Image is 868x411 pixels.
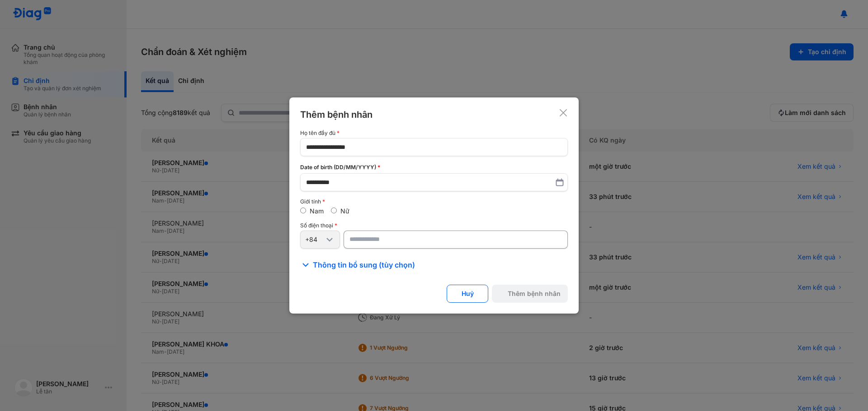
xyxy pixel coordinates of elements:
[300,199,568,205] div: Giới tính
[492,285,568,303] button: Thêm bệnh nhân
[300,108,373,121] div: Thêm bệnh nhân
[313,259,415,270] span: Thông tin bổ sung (tùy chọn)
[300,222,568,229] div: Số điện thoại
[310,207,324,215] label: Nam
[300,163,568,171] div: Date of birth (DD/MM/YYYY)
[300,130,568,136] div: Họ tên đầy đủ
[447,285,488,303] button: Huỷ
[305,236,324,244] div: +84
[340,207,349,215] label: Nữ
